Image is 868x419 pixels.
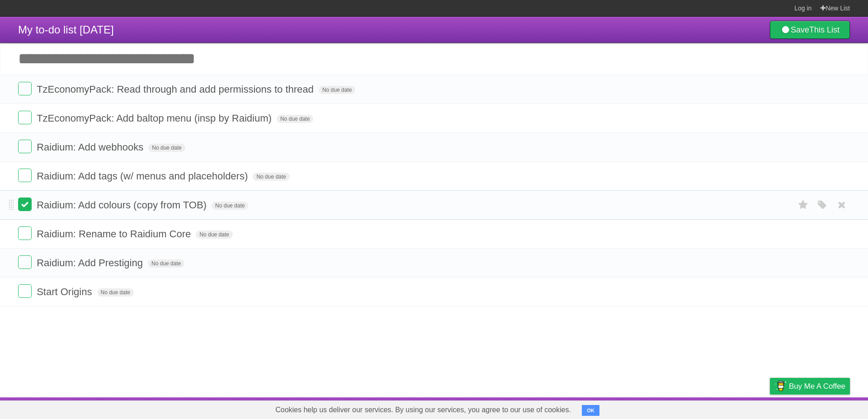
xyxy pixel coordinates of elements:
[18,24,114,36] span: My to-do list [DATE]
[37,286,94,297] span: Start Origins
[18,226,32,240] label: Done
[37,199,209,211] span: Raidium: Add colours (copy from TOB)
[18,140,32,153] label: Done
[37,141,146,153] span: Raidium: Add webhooks
[18,82,32,95] label: Done
[319,86,355,94] span: No due date
[793,400,850,417] a: Suggest a feature
[758,400,782,417] a: Privacy
[727,400,747,417] a: Terms
[37,84,316,95] span: TzEconomyPack: Read through and add permissions to thread
[266,401,580,419] span: Cookies help us deliver our services. By using our services, you agree to our use of cookies.
[148,144,185,152] span: No due date
[18,255,32,269] label: Done
[37,228,193,240] span: Raidium: Rename to Raidium Core
[37,257,145,268] span: Raidium: Add Prestiging
[18,198,32,211] label: Done
[679,400,716,417] a: Developers
[148,259,184,268] span: No due date
[37,170,250,182] span: Raidium: Add tags (w/ menus and placeholders)
[774,378,787,394] img: Buy me a coffee
[253,173,289,181] span: No due date
[277,115,313,123] span: No due date
[18,111,32,124] label: Done
[770,378,850,395] a: Buy me a coffee
[97,288,134,297] span: No due date
[809,25,840,34] b: This List
[770,21,850,39] a: SaveThis List
[212,202,248,210] span: No due date
[582,405,599,416] button: OK
[37,113,274,124] span: TzEconomyPack: Add baltop menu (insp by Raidium)
[196,231,232,239] span: No due date
[18,284,32,298] label: Done
[18,169,32,182] label: Done
[789,378,845,394] span: Buy me a coffee
[795,198,812,212] label: Star task
[650,400,669,417] a: About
